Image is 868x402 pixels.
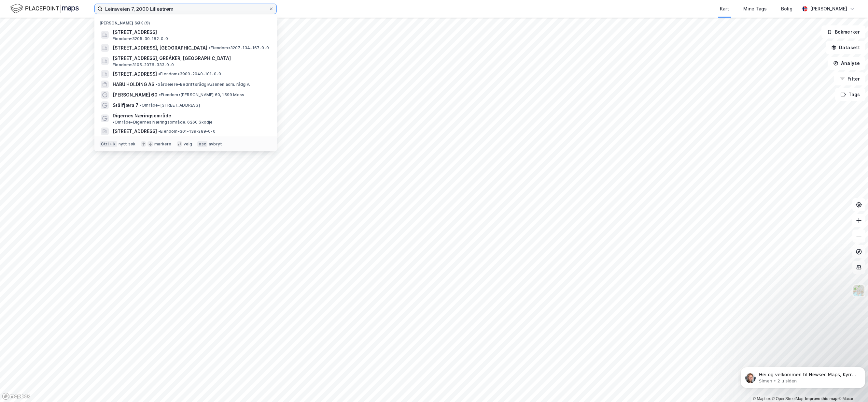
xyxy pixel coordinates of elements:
[805,396,837,401] a: Improve this map
[113,120,115,125] span: •
[113,70,157,78] span: [STREET_ADDRESS]
[781,5,792,13] div: Bolig
[197,141,207,147] div: esc
[113,62,174,67] span: Eiendom • 3105-2076-333-0-0
[140,103,200,108] span: Område • [STREET_ADDRESS]
[113,127,157,135] span: [STREET_ADDRESS]
[156,82,250,87] span: Gårdeiere • Bedriftsrådgiv./annen adm. rådgiv.
[772,396,804,401] a: OpenStreetMap
[10,3,79,14] img: logo.f888ab2527a4732fd821a326f86c7f29.svg
[113,91,158,99] span: [PERSON_NAME] 60
[156,82,158,87] span: •
[140,103,142,108] span: •
[753,396,771,401] a: Mapbox
[835,88,865,101] button: Tags
[810,5,847,13] div: [PERSON_NAME]
[113,120,213,125] span: Område • Digernes Næringsområde, 6260 Skodje
[834,72,865,85] button: Filter
[826,41,865,54] button: Datasett
[209,45,211,50] span: •
[113,36,168,41] span: Eiendom • 3205-30-182-0-0
[113,81,154,88] span: HABU HOLDING AS
[2,393,31,400] a: Mapbox homepage
[184,141,192,147] div: velg
[113,54,269,62] span: [STREET_ADDRESS], GREÅKER, [GEOGRAPHIC_DATA]
[821,25,865,38] button: Bokmerker
[738,353,868,399] iframe: Intercom notifications melding
[113,28,269,36] span: [STREET_ADDRESS]
[119,141,136,147] div: nytt søk
[113,112,171,120] span: Digernes Næringsområde
[154,141,171,147] div: markere
[94,15,277,27] div: [PERSON_NAME] søk (9)
[113,101,138,109] span: Stålfjæra 7
[103,4,269,14] input: Søk på adresse, matrikkel, gårdeiere, leietakere eller personer
[100,141,117,147] div: Ctrl + k
[720,5,729,13] div: Kart
[159,92,161,97] span: •
[743,5,767,13] div: Mine Tags
[158,129,160,134] span: •
[158,71,221,77] span: Eiendom • 3909-2040-101-0-0
[159,92,244,97] span: Eiendom • [PERSON_NAME] 60, 1599 Moss
[853,285,865,297] img: Z
[113,44,207,52] span: [STREET_ADDRESS], [GEOGRAPHIC_DATA]
[209,141,222,147] div: avbryt
[158,129,216,134] span: Eiendom • 301-139-289-0-0
[828,57,865,70] button: Analyse
[158,71,160,76] span: •
[209,45,269,51] span: Eiendom • 3207-134-167-0-0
